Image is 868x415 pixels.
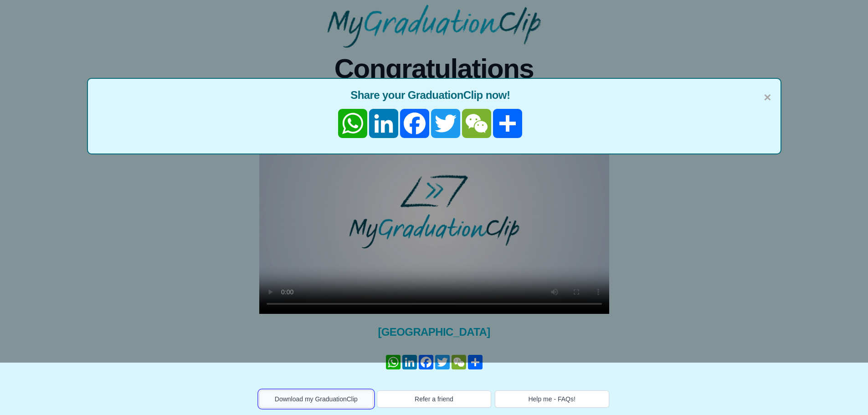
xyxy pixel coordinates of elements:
[337,109,368,138] a: WhatsApp
[97,88,771,102] span: Share your GraduationClip now!
[495,390,609,408] button: Help me - FAQs!
[368,109,399,138] a: LinkedIn
[492,109,523,138] a: Share
[764,88,771,107] span: ×
[399,109,430,138] a: Facebook
[377,390,491,408] button: Refer a friend
[259,390,374,408] button: Download my GraduationClip
[461,109,492,138] a: WeChat
[430,109,461,138] a: Twitter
